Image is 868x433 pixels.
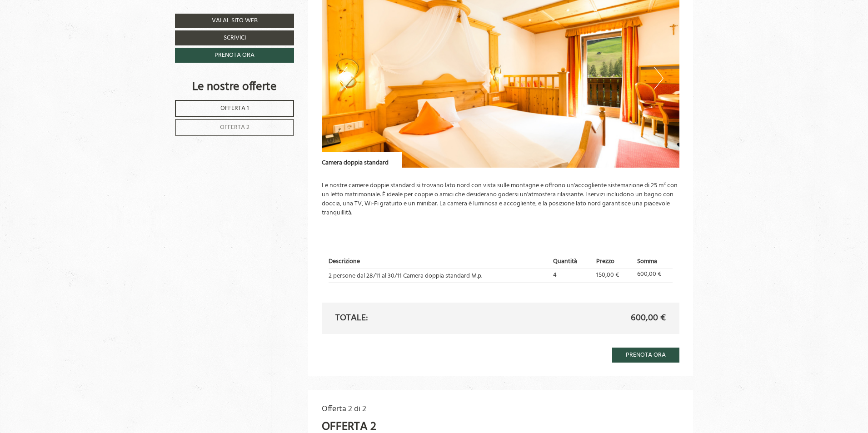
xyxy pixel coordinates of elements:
a: Prenota ora [175,48,294,63]
th: Somma [634,256,673,268]
th: Prezzo [593,256,634,268]
span: Offerta 2 [220,122,249,133]
button: Next [654,67,663,90]
td: 4 [550,268,593,282]
div: Totale: [329,312,501,325]
td: 600,00 € [634,268,673,282]
th: Quantità [550,256,593,268]
span: 150,00 € [596,270,619,280]
a: Prenota ora [612,348,679,363]
div: Camera doppia standard [322,152,402,168]
a: Vai al sito web [175,14,294,28]
p: Le nostre camere doppie standard si trovano lato nord con vista sulle montagne e offrono un'accog... [322,181,680,218]
span: Offerta 2 di 2 [322,403,366,416]
td: 2 persone dal 28/11 al 30/11 Camera doppia standard M.p. [329,268,550,282]
button: Previous [338,67,347,90]
span: 600,00 € [631,312,666,325]
div: Le nostre offerte [175,79,294,95]
th: Descrizione [329,256,550,268]
span: Offerta 1 [220,103,249,114]
a: Scrivici [175,30,294,45]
